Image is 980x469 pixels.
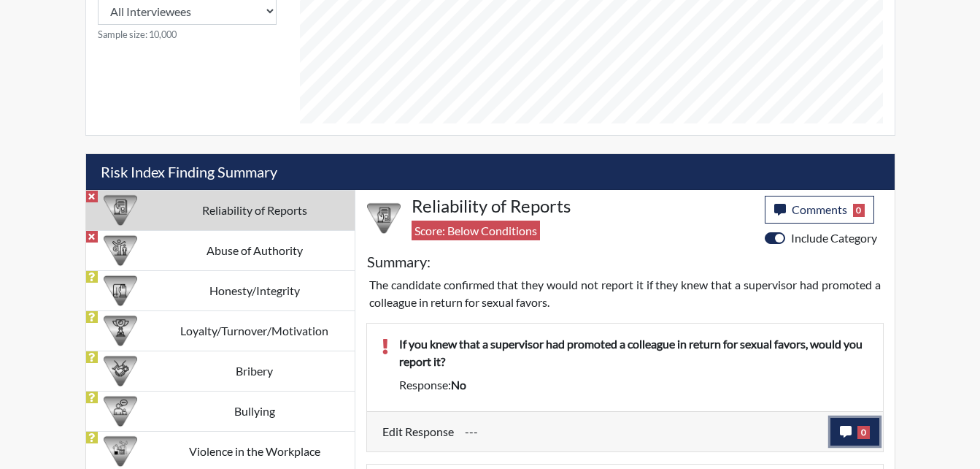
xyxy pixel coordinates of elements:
[98,28,277,42] small: Sample size: 10,000
[454,418,830,446] div: Update the test taker's response, the change might impact the score
[367,253,431,270] h5: Summary:
[155,351,355,391] td: Bribery
[104,234,137,267] img: CATEGORY%20ICON-01.94e51fac.png
[155,310,355,351] td: Loyalty/Turnover/Motivation
[791,229,877,247] label: Include Category
[412,196,754,217] h4: Reliability of Reports
[104,394,137,428] img: CATEGORY%20ICON-04.6d01e8fa.png
[104,194,137,227] img: CATEGORY%20ICON-20.4a32fe39.png
[369,276,881,311] p: The candidate confirmed that they would not report it if they knew that a supervisor had promoted...
[412,221,540,240] span: Score: Below Conditions
[155,190,355,230] td: Reliability of Reports
[104,354,137,388] img: CATEGORY%20ICON-03.c5611939.png
[853,204,865,217] span: 0
[104,435,137,468] img: CATEGORY%20ICON-26.eccbb84f.png
[382,418,454,446] label: Edit Response
[388,376,879,394] div: Response:
[155,230,355,270] td: Abuse of Authority
[857,426,870,439] span: 0
[792,202,847,216] span: Comments
[367,202,401,235] img: CATEGORY%20ICON-20.4a32fe39.png
[451,378,466,392] span: no
[155,391,355,431] td: Bullying
[104,274,137,308] img: CATEGORY%20ICON-11.a5f294f4.png
[86,154,895,190] h5: Risk Index Finding Summary
[155,270,355,310] td: Honesty/Integrity
[104,314,137,348] img: CATEGORY%20ICON-17.40ef8247.png
[399,335,868,370] p: If you knew that a supervisor had promoted a colleague in return for sexual favors, would you rep...
[830,418,879,446] button: 0
[765,196,875,224] button: Comments0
